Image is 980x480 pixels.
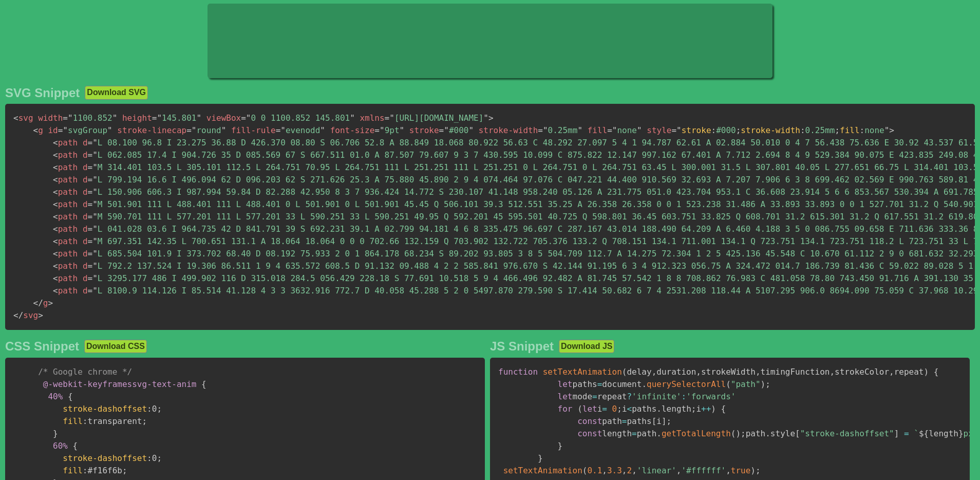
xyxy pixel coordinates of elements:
[558,379,573,389] span: let
[157,453,162,463] span: ;
[374,125,404,135] span: 9pt
[63,125,68,135] span: "
[83,261,88,271] span: d
[33,125,43,135] span: g
[63,453,147,463] span: stroke-dashoffset
[964,429,973,438] span: px
[88,199,93,209] span: =
[468,125,474,135] span: "
[48,298,53,308] span: >
[92,175,98,184] span: "
[320,125,325,135] span: "
[385,113,390,123] span: =
[543,125,548,135] span: "
[122,466,127,475] span: ;
[612,125,617,135] span: "
[157,404,162,414] span: ;
[53,249,78,259] span: path
[88,261,93,271] span: =
[88,162,93,172] span: =
[800,429,894,438] span: "stroke-dashoffset"
[53,224,58,234] span: <
[558,441,563,451] span: }
[597,379,602,389] span: =
[726,379,731,389] span: (
[88,236,93,246] span: =
[33,298,48,308] span: g
[765,379,770,389] span: ;
[122,113,152,123] span: height
[756,367,761,377] span: ,
[221,125,227,135] span: "
[83,236,88,246] span: d
[656,404,662,414] span: .
[73,441,78,451] span: {
[92,236,98,246] span: "
[701,404,711,414] span: ++
[756,466,761,475] span: ;
[92,286,98,296] span: "
[889,125,894,135] span: >
[88,224,93,234] span: =
[558,404,573,414] span: for
[602,466,607,475] span: ,
[622,416,627,426] span: =
[83,249,88,259] span: d
[53,175,58,184] span: <
[587,466,602,475] span: 0.1
[350,113,355,123] span: "
[83,416,88,426] span: :
[142,416,147,426] span: ;
[152,113,157,123] span: =
[58,125,63,135] span: =
[860,125,865,135] span: :
[696,367,701,377] span: ,
[894,429,899,438] span: ]
[731,429,736,438] span: (
[246,113,251,123] span: "
[83,175,88,184] span: d
[147,453,152,463] span: :
[53,138,58,147] span: <
[280,125,286,135] span: "
[53,273,78,283] span: path
[92,162,98,172] span: "
[444,125,449,135] span: "
[721,404,726,414] span: {
[538,453,543,463] span: }
[622,367,627,377] span: (
[607,125,642,135] span: none
[58,125,112,135] span: svgGroup
[5,339,79,354] h2: CSS Snippet
[276,125,325,135] span: evenodd
[43,379,197,389] span: svg-text-anim
[53,162,78,172] span: path
[241,113,355,123] span: 0 0 1100.852 145.801
[88,249,93,259] span: =
[83,224,88,234] span: d
[83,286,88,296] span: d
[53,212,58,221] span: <
[53,236,78,246] span: path
[632,466,637,475] span: ,
[750,466,756,475] span: )
[622,466,627,475] span: ,
[360,113,384,123] span: xmlns
[83,273,88,283] span: d
[88,187,93,197] span: =
[731,379,761,389] span: "path"
[53,441,68,451] span: 60%
[92,249,98,259] span: "
[627,404,632,414] span: <
[577,416,602,426] span: const
[385,113,488,123] span: [URL][DOMAIN_NAME]
[840,125,860,135] span: fill
[543,367,622,377] span: setTextAnimation
[68,113,73,123] span: "
[667,416,672,426] span: ;
[439,125,474,135] span: #000
[682,125,711,135] span: stroke
[92,261,98,271] span: "
[582,404,597,414] span: let
[592,392,597,401] span: =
